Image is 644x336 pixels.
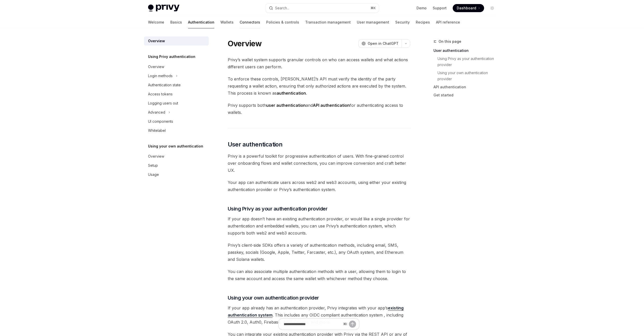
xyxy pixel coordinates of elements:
a: Using Privy as your authentication provider [433,55,500,69]
a: Whitelabel [144,126,209,135]
span: Privy’s wallet system supports granular controls on who can access wallets and what actions diffe... [228,56,410,70]
a: Recipes [416,16,430,28]
strong: API authentication [313,103,350,108]
input: Ask a question... [284,319,341,330]
div: Overview [148,38,165,44]
a: Logging users out [144,99,209,108]
a: Dashboard [453,4,484,12]
div: Search... [275,5,289,11]
strong: user authentication [266,103,306,108]
a: Using your own authentication provider [433,69,500,83]
div: Authentication state [148,82,181,88]
span: To enforce these controls, [PERSON_NAME]’s API must verify the identity of the party requesting a... [228,75,410,97]
button: Send message [349,321,356,328]
div: Logging users out [148,100,178,106]
h1: Overview [228,39,262,48]
span: Your app can authenticate users across web2 and web3 accounts, using either your existing authent... [228,179,410,193]
span: User authentication [228,140,283,149]
a: Authentication [188,16,214,28]
a: Get started [433,91,500,99]
a: Access tokens [144,90,209,99]
div: Login methods [148,73,173,79]
span: ⌘ K [370,6,376,10]
a: Setup [144,161,209,170]
a: Wallets [220,16,234,28]
div: Setup [148,162,158,169]
span: If your app already has an authentication provider, Privy integrates with your app’s . This inclu... [228,304,410,326]
a: User management [357,16,389,28]
span: On this page [439,38,461,45]
strong: authentication [277,91,306,96]
a: UI components [144,117,209,126]
span: Privy’s client-side SDKs offers a variety of authentication methods, including email, SMS, passke... [228,242,410,263]
a: Connectors [240,16,260,28]
button: Toggle Login methods section [144,71,209,80]
a: Policies & controls [266,16,299,28]
a: Welcome [148,16,164,28]
a: User authentication [433,47,500,55]
button: Toggle Advanced section [144,108,209,117]
span: Using your own authentication provider [228,294,319,301]
span: You can also associate multiple authentication methods with a user, allowing them to login to the... [228,268,410,282]
div: Advanced [148,109,165,115]
div: UI components [148,118,173,124]
div: Overview [148,153,164,159]
button: Toggle dark mode [488,4,496,12]
a: Demo [417,6,427,11]
div: Whitelabel [148,128,166,134]
img: light logo [148,5,179,12]
span: If your app doesn’t have an existing authentication provider, or would like a single provider for... [228,215,410,237]
span: Using Privy as your authentication provider [228,205,328,212]
span: Dashboard [457,6,476,11]
a: Support [433,6,447,11]
a: Basics [170,16,182,28]
button: Open in ChatGPT [358,39,402,48]
a: Overview [144,152,209,161]
span: Privy supports both and for authenticating access to wallets. [228,102,410,116]
span: Open in ChatGPT [368,41,399,46]
div: Usage [148,172,159,178]
a: Transaction management [305,16,351,28]
span: Privy is a powerful toolkit for progressive authentication of users. With fine-grained control ov... [228,153,410,174]
div: Access tokens [148,91,173,97]
button: Open search [265,4,379,13]
a: Overview [144,36,209,46]
a: Overview [144,62,209,71]
h5: Using your own authentication [148,143,203,149]
div: Overview [148,64,164,70]
a: Authentication state [144,80,209,90]
a: Usage [144,170,209,179]
a: API reference [436,16,460,28]
h5: Using Privy authentication [148,54,195,60]
a: Security [395,16,410,28]
a: API authentication [433,83,500,91]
